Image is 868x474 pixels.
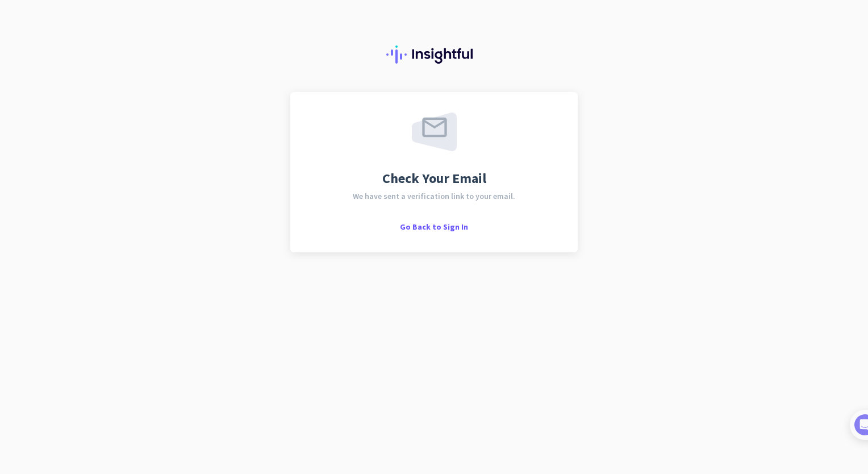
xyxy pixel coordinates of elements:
[412,113,457,151] img: email-sent
[386,45,482,64] img: Insightful
[382,172,486,185] span: Check Your Email
[353,192,515,200] span: We have sent a verification link to your email.
[400,222,468,232] span: Go Back to Sign In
